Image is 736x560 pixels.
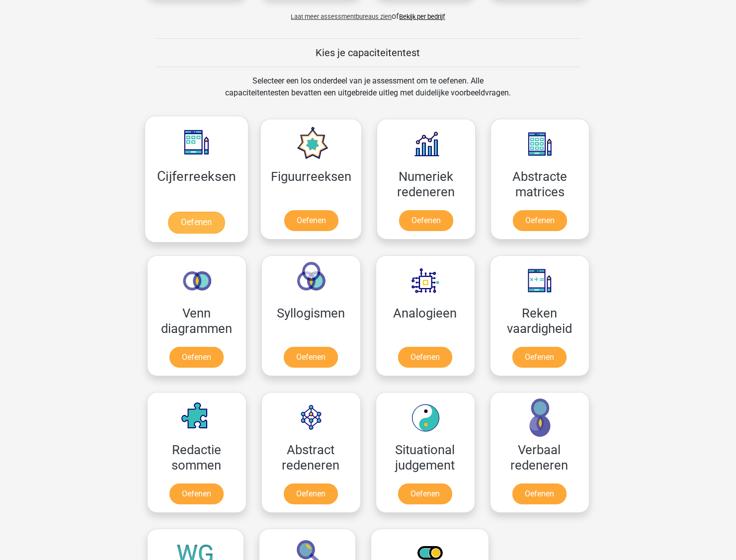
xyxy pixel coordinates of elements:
[169,347,224,368] a: Oefenen
[512,347,567,368] a: Oefenen
[512,483,567,504] a: Oefenen
[398,483,452,504] a: Oefenen
[284,347,338,368] a: Oefenen
[156,47,580,59] h5: Kies je capaciteitentest
[284,210,338,231] a: Oefenen
[168,212,225,234] a: Oefenen
[140,2,597,22] div: of
[284,483,338,504] a: Oefenen
[400,13,445,20] a: Bekijk per bedrijf
[399,210,453,231] a: Oefenen
[169,483,224,504] a: Oefenen
[216,75,520,111] div: Selecteer een los onderdeel van je assessment om te oefenen. Alle capaciteitentesten bevatten een...
[398,347,452,368] a: Oefenen
[291,13,392,20] span: Laat meer assessmentbureaus zien
[513,210,567,231] a: Oefenen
